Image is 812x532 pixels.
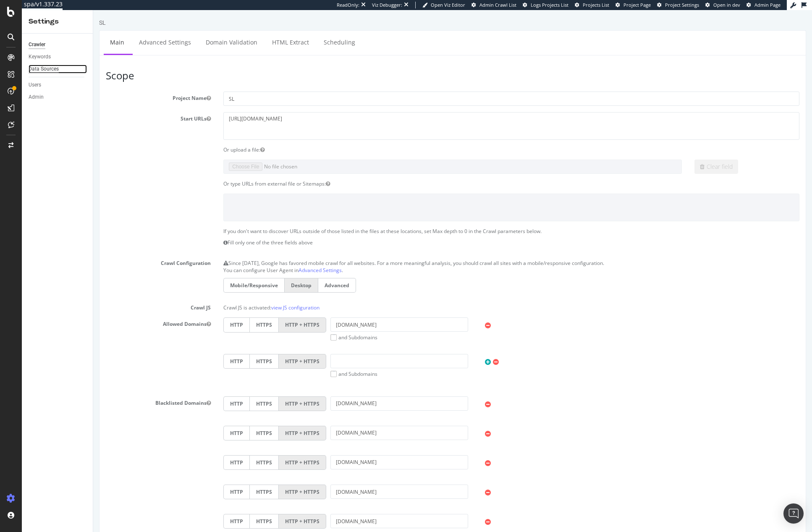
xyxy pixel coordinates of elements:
label: Advanced [225,268,263,283]
div: ReadOnly: [337,2,359,8]
a: Project Page [616,2,651,8]
label: Mobile/Responsive [130,268,191,283]
a: Domain Validation [106,21,170,44]
a: Advanced Settings [205,257,249,264]
p: Since [DATE], Google has favored mobile crawl for all websites. For a more meaningful analysis, y... [130,246,706,257]
a: Crawler [29,40,87,49]
div: Crawler [29,40,45,49]
div: Viz Debugger: [372,2,402,8]
label: HTTPS [156,416,186,430]
a: Admin [29,93,87,102]
a: view JS configuration [178,294,226,301]
label: Desktop [191,268,225,283]
div: Open Intercom Messenger [783,503,804,524]
span: Logs Projects List [531,2,568,8]
a: Admin Crawl List [471,2,516,8]
span: Project Settings [665,2,699,8]
label: HTTPS [156,445,186,460]
h3: Scope [13,60,706,71]
a: Project Settings [657,2,699,8]
a: Keywords [29,52,87,61]
label: HTTP [130,344,156,359]
a: Open in dev [705,2,740,8]
a: Main [10,21,37,44]
label: HTTP [130,474,156,489]
label: Start URLs [6,102,124,112]
div: Keywords [29,52,51,61]
p: Fill only one of the three fields above [130,229,706,236]
label: and Subdomains [237,360,284,367]
label: Crawl Configuration [6,246,124,257]
a: Admin Page [747,2,781,8]
div: SL [6,8,13,17]
button: Blacklisted Domains [113,389,118,396]
div: Data Sources [29,65,59,73]
label: HTTPS [156,307,186,322]
button: Project Name [113,84,118,92]
p: If you don't want to discover URLs outside of those listed in the files at these locations, set M... [130,218,706,225]
a: Logs Projects List [523,2,568,8]
span: Admin Page [754,2,781,8]
span: Admin Crawl List [479,2,516,8]
a: Scheduling [224,21,268,44]
span: Project Page [623,2,651,8]
label: HTTP + HTTPS [186,386,233,401]
p: You can configure User Agent in . [130,257,706,264]
label: HTTP + HTTPS [186,416,233,430]
textarea: [URL][DOMAIN_NAME] [130,102,706,129]
a: Projects List [575,2,609,8]
label: HTTPS [156,474,186,489]
label: HTTPS [156,386,186,401]
label: HTTP + HTTPS [186,344,233,359]
label: Project Name [6,81,124,92]
span: Projects List [583,2,609,8]
div: Settings [29,17,86,26]
label: Blacklisted Domains [6,386,124,396]
a: Advanced Settings [39,21,104,44]
label: HTTP + HTTPS [186,504,233,519]
label: and Subdomains [237,324,284,331]
label: HTTP [130,307,156,322]
label: HTTP [130,445,156,460]
div: Users [29,81,41,89]
label: HTTP [130,416,156,430]
button: Allowed Domains [113,310,118,317]
a: HTML Extract [173,21,222,44]
a: Users [29,81,87,89]
span: Open in dev [713,2,740,8]
p: Crawl JS is activated: [130,291,706,301]
label: Crawl JS [6,291,124,301]
a: Data Sources [29,65,87,73]
label: HTTP + HTTPS [186,474,233,489]
div: Or upload a file: [124,136,712,143]
label: HTTPS [156,504,186,519]
label: Allowed Domains [6,307,124,317]
div: Or type URLs from external file or Sitemaps: [124,170,712,177]
label: HTTP + HTTPS [186,445,233,460]
label: HTTP [130,504,156,519]
button: Start URLs [113,105,118,112]
label: HTTP + HTTPS [186,307,233,322]
div: Admin [29,93,44,102]
span: Open Viz Editor [431,2,465,8]
a: Open Viz Editor [422,2,465,8]
label: HTTP [130,386,156,401]
label: HTTPS [156,344,186,359]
